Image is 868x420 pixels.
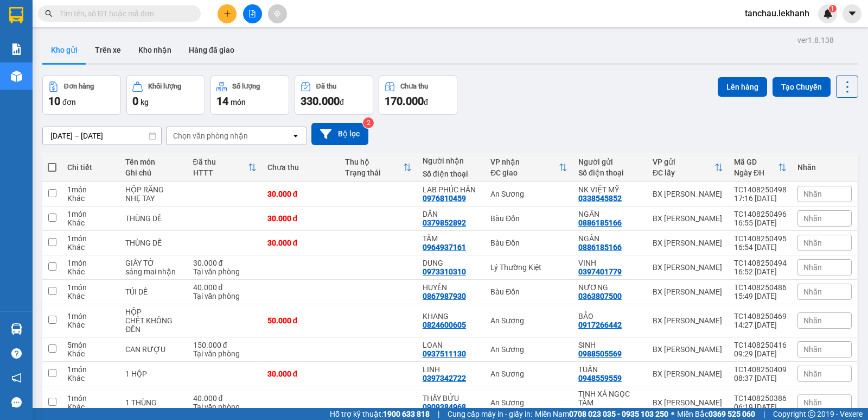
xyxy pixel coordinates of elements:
div: Khác [67,194,114,203]
div: Khối lượng [148,83,181,90]
span: 170.000 [385,95,424,108]
div: THÙNG DẾ [125,239,182,247]
span: đ [340,98,344,106]
button: plus [218,4,237,23]
div: TC1408250496 [734,210,787,218]
button: caret-down [843,4,861,23]
div: 0965611019 [578,407,622,416]
span: Nhãn [803,316,822,325]
button: aim [268,4,287,23]
button: Hàng đã giao [180,37,243,63]
div: Đơn hàng [64,83,94,90]
div: VP nhận [490,158,559,166]
div: Khác [67,374,114,383]
div: 16:54 [DATE] [734,243,787,252]
div: 0909384968 [423,403,466,411]
div: TC1408250409 [734,365,787,374]
div: 5 món [67,341,114,349]
div: 0886185166 [578,218,622,227]
div: SINH [578,341,642,349]
div: 1 món [67,234,114,243]
img: solution-icon [11,43,22,55]
div: 0973310310 [423,267,466,276]
div: Người nhận [423,156,480,165]
div: LAB PHÚC HÂN [423,185,480,194]
th: Toggle SortBy [485,153,573,182]
div: Bàu Đồn [490,214,567,223]
div: TC1408250498 [734,185,787,194]
div: 0824600605 [423,321,466,329]
div: CAN RƯỢU [125,345,182,354]
div: 08:37 [DATE] [734,374,787,383]
div: ver 1.8.138 [797,34,834,46]
img: warehouse-icon [11,323,22,335]
div: CHẾT KHÔNG ĐỀN [125,316,182,334]
div: 17:16 [DATE] [734,194,787,203]
div: An Sương [490,345,567,354]
span: aim [273,10,281,17]
div: ĐC lấy [653,168,714,177]
div: Khác [67,292,114,300]
div: Người gửi [578,158,642,166]
div: 30.000 đ [193,259,257,267]
div: NƯƠNG [578,283,642,292]
div: Lý Thường Kiệt [490,263,567,272]
div: 0397401779 [578,267,622,276]
div: 0988505569 [578,349,622,358]
div: LINH [423,365,480,374]
span: notification [11,373,22,383]
div: VINH [578,259,642,267]
button: Kho gửi [42,37,86,63]
span: question-circle [11,348,22,359]
span: 14 [216,95,228,108]
span: kg [141,98,149,106]
strong: 0708 023 035 - 0935 103 250 [569,410,668,418]
div: TC1408250386 [734,394,787,403]
div: Đã thu [316,83,336,90]
div: HUYỀN [423,283,480,292]
div: 1 HỘP [125,369,182,378]
div: 16:52 [DATE] [734,267,787,276]
div: NGÂN [578,210,642,218]
span: đơn [62,98,76,106]
div: BX [PERSON_NAME] [653,190,723,198]
div: GIẤY TỜ [125,259,182,267]
div: Trạng thái [345,168,403,177]
div: Chưa thu [400,83,428,90]
span: | [763,408,765,420]
div: HỘP [125,308,182,316]
div: TỊNH XÁ NGỌC TÂM [578,390,642,407]
div: TC1408250486 [734,283,787,292]
div: 0397342722 [423,374,466,383]
img: icon-new-feature [823,9,833,18]
div: DUNG [423,259,480,267]
div: Tại văn phòng [193,349,257,358]
div: LOAN [423,341,480,349]
div: 40.000 đ [193,394,257,403]
div: An Sương [490,369,567,378]
span: copyright [808,410,815,418]
span: Nhãn [803,214,822,223]
div: An Sương [490,398,567,407]
span: Nhãn [803,369,822,378]
div: TC1408250469 [734,312,787,321]
div: BX [PERSON_NAME] [653,316,723,325]
div: 0964937161 [423,243,466,252]
button: Tạo Chuyến [773,77,831,97]
span: plus [224,10,231,17]
div: 30.000 đ [267,369,334,378]
div: Khác [67,403,114,411]
sup: 2 [363,117,374,128]
button: Đơn hàng10đơn [42,76,121,115]
div: DÂN [423,210,480,218]
div: 50.000 đ [267,316,334,325]
div: BX [PERSON_NAME] [653,398,723,407]
div: KHANG [423,312,480,321]
button: Kho nhận [130,37,180,63]
button: Đã thu330.000đ [295,76,373,115]
div: Bàu Đồn [490,287,567,296]
span: Nhãn [803,239,822,247]
div: 0917266442 [578,321,622,329]
div: 15:49 [DATE] [734,292,787,300]
div: TC1408250494 [734,259,787,267]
